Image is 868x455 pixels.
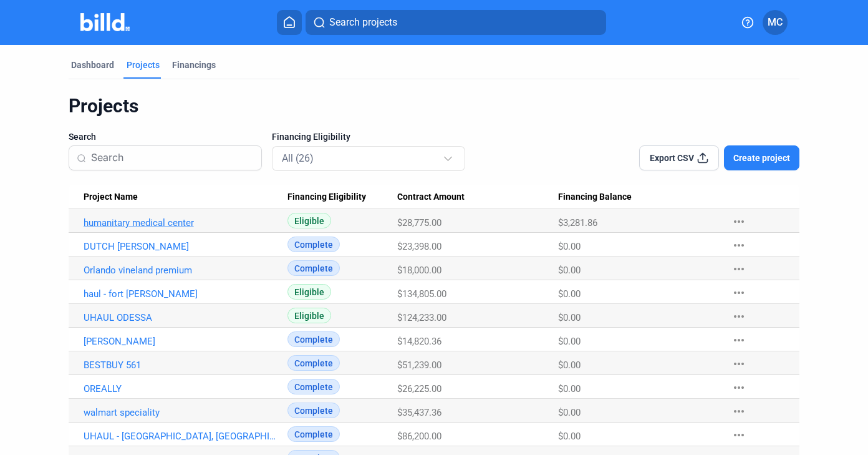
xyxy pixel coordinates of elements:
span: $23,398.00 [397,241,441,252]
span: $18,000.00 [397,265,441,276]
a: humanitary medical center [84,217,277,228]
span: $124,233.00 [397,312,446,323]
span: $0.00 [558,265,581,276]
span: Complete [287,379,340,394]
span: Complete [287,426,340,442]
span: $0.00 [558,407,581,418]
div: Projects [69,94,800,118]
input: Search [91,145,254,171]
span: $0.00 [558,336,581,347]
span: Financing Balance [558,192,632,203]
div: Financing Balance [558,192,719,203]
a: UHAUL ODESSA [84,312,277,323]
a: [PERSON_NAME] [84,336,277,347]
mat-icon: more_horiz [731,285,746,300]
span: Complete [287,331,340,347]
mat-icon: more_horiz [731,333,746,348]
mat-icon: more_horiz [731,214,746,229]
button: MC [763,10,788,35]
div: Project Name [84,192,288,203]
span: Search projects [329,15,397,30]
span: $0.00 [558,383,581,394]
mat-icon: more_horiz [731,309,746,324]
mat-select-trigger: All (26) [282,152,314,164]
div: Contract Amount [397,192,558,203]
span: Eligible [287,308,331,323]
span: $0.00 [558,241,581,252]
span: $35,437.36 [397,407,441,418]
a: DUTCH [PERSON_NAME] [84,241,277,252]
mat-icon: more_horiz [731,238,746,253]
div: Financing Eligibility [287,192,397,203]
span: $28,775.00 [397,217,441,228]
a: OREALLY [84,383,277,394]
mat-icon: more_horiz [731,262,746,276]
a: walmart speciality [84,407,277,418]
mat-icon: more_horiz [731,404,746,419]
a: UHAUL - [GEOGRAPHIC_DATA], [GEOGRAPHIC_DATA] [84,431,277,442]
span: Export CSV [650,152,694,164]
span: $86,200.00 [397,431,441,442]
mat-icon: more_horiz [731,356,746,371]
span: $0.00 [558,288,581,300]
div: Projects [127,59,160,71]
a: haul - fort [PERSON_NAME] [84,288,277,300]
span: Contract Amount [397,192,465,203]
div: Dashboard [71,59,114,71]
span: Complete [287,403,340,418]
span: Financing Eligibility [287,192,366,203]
span: Eligible [287,284,331,300]
span: Complete [287,355,340,371]
mat-icon: more_horiz [731,428,746,443]
span: Complete [287,260,340,276]
span: $51,239.00 [397,360,441,371]
span: Search [69,130,96,143]
span: $0.00 [558,431,581,442]
span: $14,820.36 [397,336,441,347]
span: $0.00 [558,360,581,371]
img: Billd Company Logo [80,13,130,31]
a: Orlando vineland premium [84,265,277,276]
span: Create project [733,152,790,164]
div: Financings [172,59,216,71]
span: Complete [287,237,340,252]
span: Financing Eligibility [272,130,350,143]
button: Search projects [306,10,606,35]
span: $134,805.00 [397,288,446,300]
mat-icon: more_horiz [731,380,746,395]
span: Eligible [287,213,331,228]
span: $26,225.00 [397,383,441,394]
a: BESTBUY 561 [84,360,277,371]
span: Project Name [84,192,138,203]
span: $0.00 [558,312,581,323]
span: $3,281.86 [558,217,597,228]
span: MC [768,15,783,30]
button: Export CSV [639,145,719,170]
button: Create project [724,145,799,170]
